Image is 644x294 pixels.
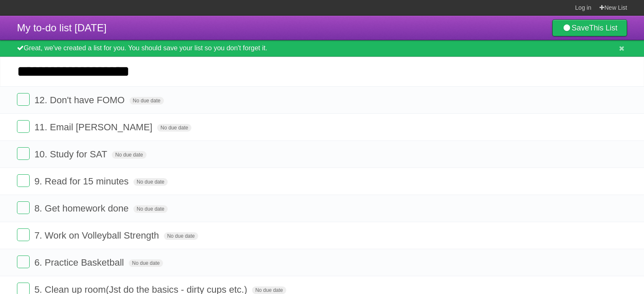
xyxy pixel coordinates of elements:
span: 8. Get homework done [34,203,131,214]
span: My to-do list [DATE] [17,22,107,33]
label: Done [17,256,30,268]
span: 9. Read for 15 minutes [34,176,131,187]
span: 12. Don't have FOMO [34,95,127,105]
span: No due date [129,259,163,267]
span: No due date [157,124,191,132]
span: 7. Work on Volleyball Strength [34,230,161,241]
b: This List [589,24,617,32]
label: Done [17,147,30,160]
span: 6. Practice Basketball [34,257,126,268]
span: No due date [164,232,198,240]
label: Done [17,228,30,241]
label: Done [17,93,30,106]
label: Done [17,201,30,214]
label: Done [17,120,30,133]
a: SaveThis List [552,19,627,36]
span: No due date [133,205,168,213]
span: No due date [252,286,286,294]
span: No due date [133,178,168,186]
span: No due date [130,97,164,104]
span: No due date [112,151,146,159]
label: Done [17,174,30,187]
span: 10. Study for SAT [34,149,109,159]
span: 11. Email [PERSON_NAME] [34,122,155,132]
